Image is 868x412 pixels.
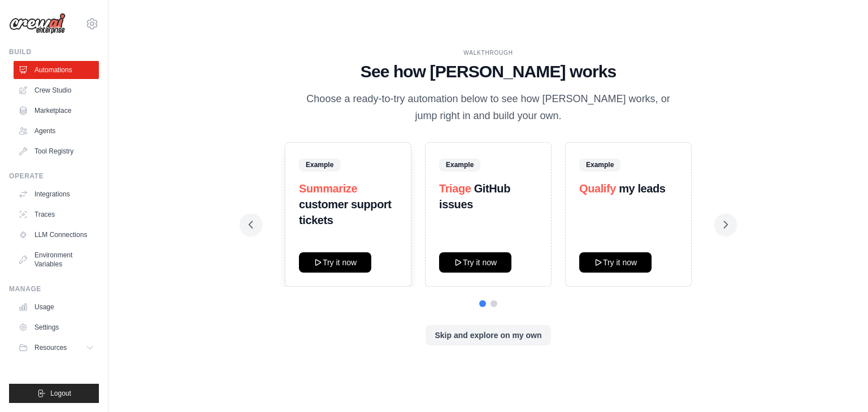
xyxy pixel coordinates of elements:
button: Resources [14,339,99,357]
span: Summarize [299,182,357,195]
span: Example [579,159,620,171]
a: Automations [14,61,99,79]
a: LLM Connections [14,226,99,244]
a: Environment Variables [14,246,99,273]
span: Resources [34,343,67,352]
div: Manage [9,284,99,293]
strong: my leads [619,182,665,195]
button: Try it now [299,252,371,273]
a: Crew Studio [14,81,99,99]
button: Try it now [579,252,652,273]
img: Logo [9,13,66,34]
strong: GitHub issues [439,182,510,211]
div: WALKTHROUGH [249,49,728,57]
a: Tool Registry [14,142,99,160]
a: Marketplace [14,102,99,120]
div: Build [9,47,99,56]
button: Try it now [439,252,511,273]
strong: customer support tickets [299,198,392,226]
span: Qualify [579,182,616,195]
button: Skip and explore on my own [426,325,550,345]
p: Choose a ready-to-try automation below to see how [PERSON_NAME] works, or jump right in and build... [298,91,678,124]
a: Integrations [14,185,99,203]
span: Example [299,159,340,171]
span: Example [439,159,480,171]
a: Usage [14,298,99,316]
a: Traces [14,205,99,223]
h1: See how [PERSON_NAME] works [249,62,728,82]
span: Logout [50,389,71,398]
button: Logout [9,384,99,403]
a: Settings [14,318,99,336]
div: Operate [9,172,99,181]
a: Agents [14,122,99,140]
span: Triage [439,182,471,195]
